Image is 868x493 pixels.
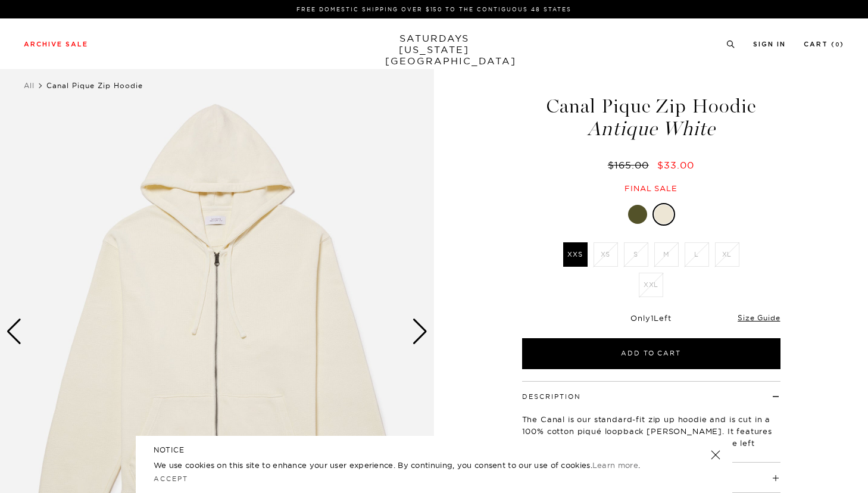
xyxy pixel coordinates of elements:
[412,319,428,345] div: Next slide
[651,313,654,323] span: 1
[154,459,672,471] p: We use cookies on this site to enhance your user experience. By continuing, you consent to our us...
[29,5,839,14] p: FREE DOMESTIC SHIPPING OVER $150 TO THE CONTIGUOUS 48 STATES
[835,42,840,48] small: 0
[520,96,782,139] h1: Canal Pique Zip Hoodie
[46,81,143,90] span: Canal Pique Zip Hoodie
[522,338,780,369] button: Add to Cart
[522,394,581,400] button: Description
[804,41,844,48] a: Cart (0)
[522,313,780,323] div: Only Left
[738,313,780,322] a: Size Guide
[154,445,714,455] h5: NOTICE
[657,159,694,171] span: $33.00
[592,460,638,470] a: Learn more
[24,81,35,90] a: All
[24,41,88,48] a: Archive Sale
[563,242,588,267] label: XXS
[522,413,780,461] p: The Canal is our standard-fit zip up hoodie and is cut in a 100% cotton piqué loopback [PERSON_NA...
[6,319,22,345] div: Previous slide
[154,475,188,483] a: Accept
[520,119,782,139] span: Antique White
[520,183,782,194] div: Final sale
[385,33,483,67] a: SATURDAYS[US_STATE][GEOGRAPHIC_DATA]
[753,41,786,48] a: Sign In
[608,159,654,171] del: $165.00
